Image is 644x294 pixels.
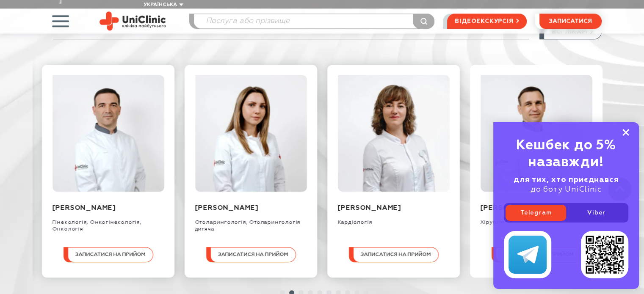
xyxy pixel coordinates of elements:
[63,247,153,262] button: записатися на прийом
[539,14,602,29] button: записатися
[480,75,592,192] img: Кравченко Роман Васильович
[52,130,164,136] a: Цурканенко Андрій Дмитрович
[337,213,450,226] div: Кардіологія
[514,176,619,184] b: для тих, хто приєднався
[455,14,513,28] span: відеоекскурсія
[52,205,116,212] a: [PERSON_NAME]
[447,14,526,29] a: відеоекскурсія
[52,213,164,233] div: Гінекологія, Онкогінекологія, Онкологія
[195,130,307,136] a: Бойко Олександра Юріївна
[566,205,627,221] a: Viber
[75,252,145,257] span: записатися на прийом
[206,247,296,262] button: записатися на прийом
[218,252,288,257] span: записатися на прийом
[480,213,592,226] div: Хірургія
[504,175,628,195] div: до боту UniClinic
[337,75,449,192] img: Назарова Інна Леонідівна
[491,247,581,262] button: записатися на прийом
[195,205,258,212] a: [PERSON_NAME]
[549,18,592,24] span: записатися
[194,14,434,28] input: Послуга або прізвище
[480,130,592,136] a: Кравченко Роман Васильович
[141,2,183,8] button: Українська
[52,75,164,192] img: Цурканенко Андрій Дмитрович
[337,205,401,212] a: [PERSON_NAME]
[348,247,438,262] button: записатися на прийом
[144,2,177,7] span: Українська
[195,213,307,233] div: Отоларингологія, Отоларингологія дитяча
[504,137,628,171] div: Кешбек до 5% назавжди!
[195,75,307,192] img: Бойко Олександра Юріївна
[360,252,431,257] span: записатися на прийом
[100,11,166,30] img: Uniclinic
[480,205,544,212] a: [PERSON_NAME]
[506,205,566,221] a: Telegram
[337,130,449,136] a: Назарова Інна Леонідівна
